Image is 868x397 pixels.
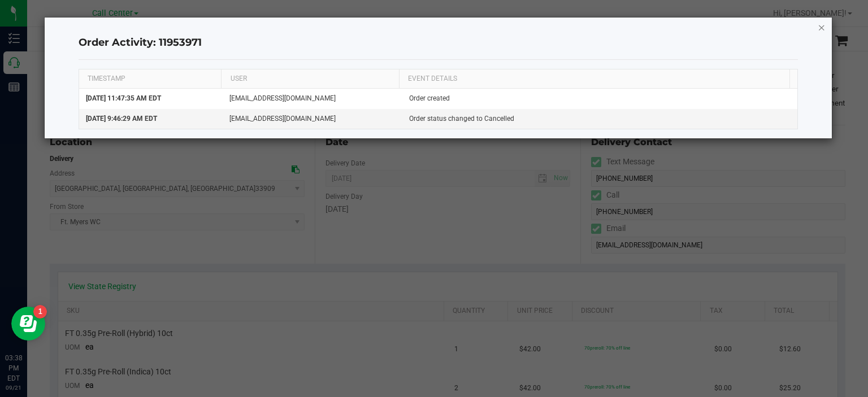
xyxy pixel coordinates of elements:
td: Order created [402,89,798,109]
iframe: Resource center [11,307,45,341]
span: [DATE] 11:47:35 AM EDT [86,94,161,102]
h4: Order Activity: 11953971 [79,36,798,50]
td: [EMAIL_ADDRESS][DOMAIN_NAME] [223,89,402,109]
th: EVENT DETAILS [399,69,790,89]
span: [DATE] 9:46:29 AM EDT [86,115,157,123]
th: TIMESTAMP [79,69,222,89]
iframe: Resource center unread badge [33,305,47,319]
td: [EMAIL_ADDRESS][DOMAIN_NAME] [223,109,402,129]
th: USER [221,69,398,89]
td: Order status changed to Cancelled [402,109,798,129]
